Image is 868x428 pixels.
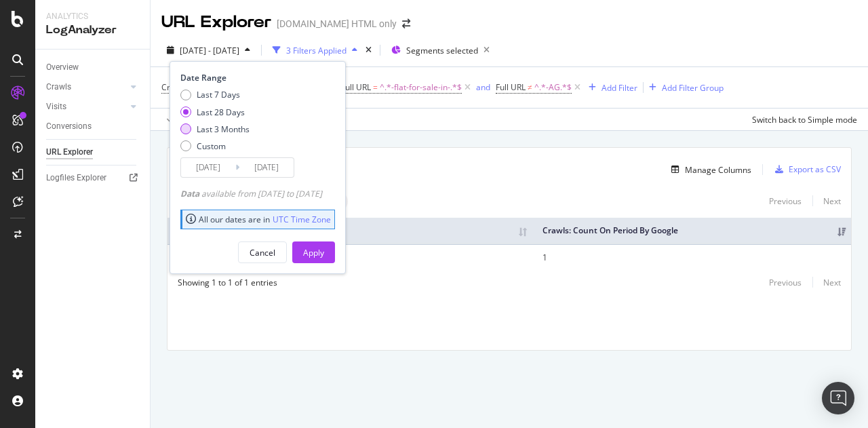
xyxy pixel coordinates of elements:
div: Logfiles Explorer [46,171,106,185]
span: [DATE] - [DATE] [180,45,239,56]
div: URL Explorer [46,145,93,159]
div: Date Range [180,72,332,83]
td: 1 [532,244,851,270]
span: Full URL [496,81,526,93]
div: Last 28 Days [180,106,250,118]
div: times [363,43,374,57]
div: Custom [180,140,250,152]
div: Add Filter [601,82,637,94]
button: Switch back to Simple mode [747,109,857,130]
div: Last 3 Months [180,123,250,135]
button: Segments selected [386,39,495,61]
div: Conversions [46,119,92,134]
input: Start Date [181,158,235,177]
a: URL Explorer [46,145,140,159]
div: Visits [46,100,66,114]
div: Last 7 Days [180,89,250,100]
button: Apply [161,109,201,130]
div: Last 7 Days [197,89,240,100]
button: [DATE] - [DATE] [161,39,256,61]
div: All our dates are in [186,214,331,225]
button: Apply [292,241,335,263]
button: and [476,81,490,94]
div: [URL][DOMAIN_NAME] [178,252,522,263]
button: Manage Columns [666,161,751,178]
a: Overview [46,60,140,75]
div: Open Intercom Messenger [822,382,854,414]
div: arrow-right-arrow-left [402,19,410,28]
button: Cancel [238,241,287,263]
div: Add Filter Group [662,82,724,94]
span: = [373,81,378,93]
span: Segments selected [406,45,478,56]
a: Visits [46,100,127,114]
div: Last 28 Days [197,106,245,118]
div: Last 3 Months [197,123,250,135]
div: URL Explorer [161,11,271,34]
input: End Date [239,158,294,177]
div: Custom [197,140,226,152]
div: Crawls [46,80,71,94]
div: [DOMAIN_NAME] HTML only [277,17,397,31]
div: Switch back to Simple mode [752,114,857,125]
div: Export as CSV [789,163,841,175]
span: Data [180,188,201,199]
th: Crawls: Count On Period By Google: activate to sort column ascending [532,218,851,244]
div: available from [DATE] to [DATE] [180,188,322,199]
button: Export as CSV [770,159,841,180]
a: Logfiles Explorer [46,171,140,185]
a: UTC Time Zone [273,214,331,225]
span: Crawls: Count On Period By Google [161,81,294,93]
a: Conversions [46,119,140,134]
a: Crawls [46,80,127,94]
button: Add Filter Group [644,79,724,96]
div: Analytics [46,11,139,22]
div: Manage Columns [685,164,751,176]
span: Full URL [341,81,371,93]
div: LogAnalyzer [46,22,139,38]
div: 3 Filters Applied [286,45,347,56]
span: ≠ [528,81,532,93]
div: Apply [303,247,324,258]
div: Cancel [250,247,275,258]
div: and [476,81,490,93]
span: ^.*-flat-for-sale-in-.*$ [380,78,462,97]
div: Overview [46,60,79,75]
th: Full URL: activate to sort column ascending [167,218,532,244]
button: 3 Filters Applied [267,39,363,61]
div: Showing 1 to 1 of 1 entries [178,277,277,288]
button: Add Filter [583,79,637,96]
